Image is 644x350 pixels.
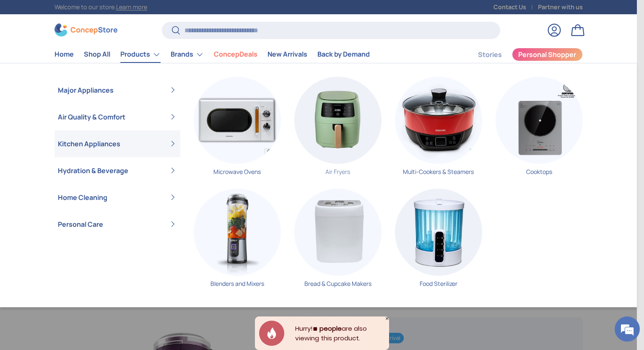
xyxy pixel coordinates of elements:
[49,106,116,190] span: We're online!
[55,46,370,63] nav: Primary
[512,48,583,61] a: Personal Shopper
[267,46,307,62] a: New Arrivals
[4,229,160,258] textarea: Type your message and hit 'Enter'
[518,51,576,58] span: Personal Shopper
[115,46,166,63] summary: Products
[385,316,389,321] div: Close
[55,46,74,62] a: Home
[458,46,583,63] nav: Secondary
[84,46,110,62] a: Shop All
[166,46,209,63] summary: Brands
[138,4,158,24] div: Minimize live chat window
[214,46,257,62] a: ConcepDeals
[317,46,370,62] a: Back by Demand
[55,23,117,36] img: ConcepStore
[478,47,502,63] a: Stories
[44,47,141,58] div: Chat with us now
